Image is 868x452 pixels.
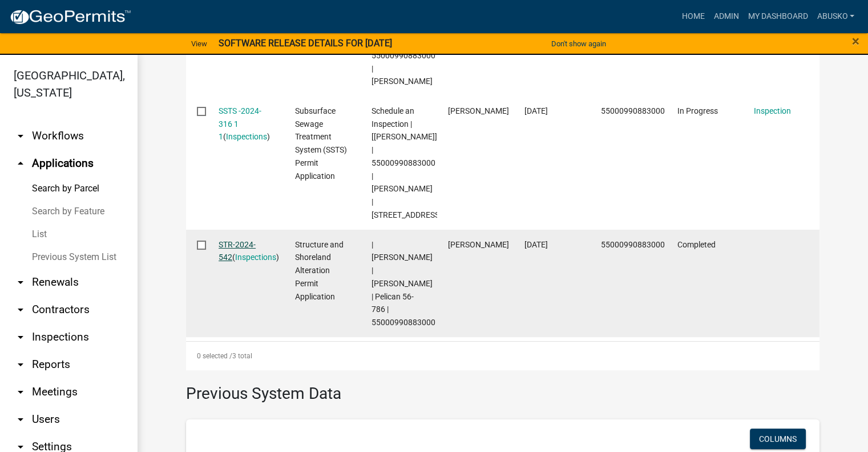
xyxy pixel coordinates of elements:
span: Structure and Shoreland Alteration Permit Application [295,240,344,301]
a: Inspection [754,106,791,115]
h3: Previous System Data [186,370,819,406]
i: arrow_drop_up [14,157,27,170]
span: Completed [677,240,716,249]
button: Columns [750,429,806,449]
span: 0 selected / [197,352,232,360]
button: Close [852,34,859,48]
span: 55000990883000 [601,106,665,115]
a: My Dashboard [743,6,812,27]
span: Subsurface Sewage Treatment System (SSTS) Permit Application [295,106,347,181]
i: arrow_drop_down [14,358,27,371]
a: SSTS -2024-316 1 1 [219,106,261,142]
div: ( ) [219,105,273,143]
a: Inspections [226,132,267,141]
span: 55000990883000 [601,240,665,249]
a: STR-2024-542 [219,240,256,262]
i: arrow_drop_down [14,330,27,344]
a: Inspections [235,253,276,262]
span: Patricia Stock [448,106,509,115]
i: arrow_drop_down [14,129,27,143]
div: ( ) [219,238,273,265]
div: 3 total [186,342,819,370]
span: Al Weigel [448,240,509,249]
strong: SOFTWARE RELEASE DETAILS FOR [DATE] [219,38,392,49]
i: arrow_drop_down [14,303,27,317]
a: abusko [812,6,859,27]
a: Admin [709,6,743,27]
i: arrow_drop_down [14,413,27,426]
i: arrow_drop_down [14,275,27,289]
a: View [187,34,212,53]
span: 07/18/2024 [524,106,548,115]
button: Don't show again [547,34,611,53]
span: 05/18/2024 [524,240,548,249]
span: Schedule an Inspection | [Sheila Dahl] | 55000990883000 | ALAN WEIGEL | 50551 CO HWY 9 [372,106,442,219]
span: × [852,33,859,49]
a: Home [677,6,709,27]
span: In Progress [677,106,718,115]
span: | Elizabeth Plaster | WEIGEL,ALAN | Pelican 56-786 | 55000990883000 [372,240,435,327]
i: arrow_drop_down [14,385,27,399]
